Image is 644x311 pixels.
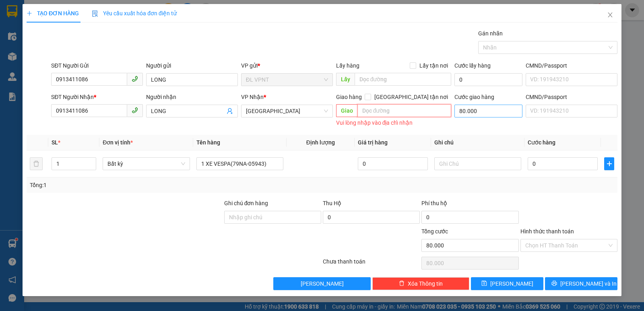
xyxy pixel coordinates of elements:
img: logo.jpg [87,10,107,29]
span: ĐL Quận 1 [246,105,328,117]
span: Lấy tận nơi [416,61,451,70]
span: TẠO ĐƠN HÀNG [27,10,79,16]
span: [PERSON_NAME] [490,279,533,288]
button: delete [30,157,43,170]
span: Tên hàng [196,139,220,146]
input: Cước lấy hàng [454,73,522,86]
span: Xóa Thông tin [408,279,443,288]
span: delete [399,280,405,287]
input: Cước giao hàng [454,105,522,117]
div: SĐT Người Gửi [51,61,143,70]
input: VD: Bàn, Ghế [196,157,283,170]
span: Định lượng [306,139,335,146]
label: Cước lấy hàng [454,62,491,69]
span: save [481,280,487,287]
span: Giá trị hàng [358,139,388,146]
input: Ghi Chú [434,157,521,170]
span: phone [132,107,138,113]
div: SĐT Người Nhận [51,93,143,101]
span: Lấy [336,73,355,86]
input: Dọc đường [357,104,452,117]
label: Ghi chú đơn hàng [224,200,268,206]
span: Đơn vị tính [103,139,133,146]
th: Ghi chú [431,135,524,150]
li: (c) 2017 [68,38,111,48]
label: Cước giao hàng [454,94,494,100]
button: [PERSON_NAME] [273,277,370,290]
div: Phí thu hộ [421,199,518,211]
button: printer[PERSON_NAME] và In [545,277,617,290]
label: Gán nhãn [478,30,503,37]
span: ĐL VPNT [246,74,328,86]
button: save[PERSON_NAME] [471,277,543,290]
div: Vui lòng nhập vào địa chỉ nhận [336,118,452,128]
input: Dọc đường [355,73,452,86]
b: Phúc An Express [10,52,42,104]
span: VP Nhận [241,94,264,100]
span: close [607,12,613,18]
img: icon [92,10,98,17]
span: plus [605,161,614,167]
button: plus [604,157,614,170]
div: Tổng: 1 [30,181,249,189]
img: logo.jpg [10,10,50,50]
span: [PERSON_NAME] và In [560,279,617,288]
button: deleteXóa Thông tin [372,277,469,290]
span: SL [52,139,58,146]
div: CMND/Passport [526,93,617,101]
span: Bất kỳ [107,158,185,170]
span: Thu Hộ [323,200,341,206]
div: Người gửi [146,61,238,70]
span: Giao hàng [336,94,362,100]
span: Cước hàng [528,139,555,146]
span: user-add [227,108,233,114]
span: printer [551,280,557,287]
span: Tổng cước [421,228,448,235]
div: CMND/Passport [526,61,617,70]
div: Chưa thanh toán [322,257,421,271]
div: Người nhận [146,93,238,101]
button: Close [599,4,621,27]
span: Lấy hàng [336,62,359,69]
span: plus [27,10,32,16]
span: Giao [336,104,357,117]
label: Hình thức thanh toán [520,228,574,235]
input: Ghi chú đơn hàng [224,211,321,224]
span: phone [132,76,138,82]
b: [DOMAIN_NAME] [68,31,111,37]
input: 0 [358,157,428,170]
span: [PERSON_NAME] [301,279,344,288]
span: Yêu cầu xuất hóa đơn điện tử [92,10,177,16]
span: [GEOGRAPHIC_DATA] tận nơi [371,93,451,101]
div: VP gửi [241,61,333,70]
b: Gửi khách hàng [50,12,80,49]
